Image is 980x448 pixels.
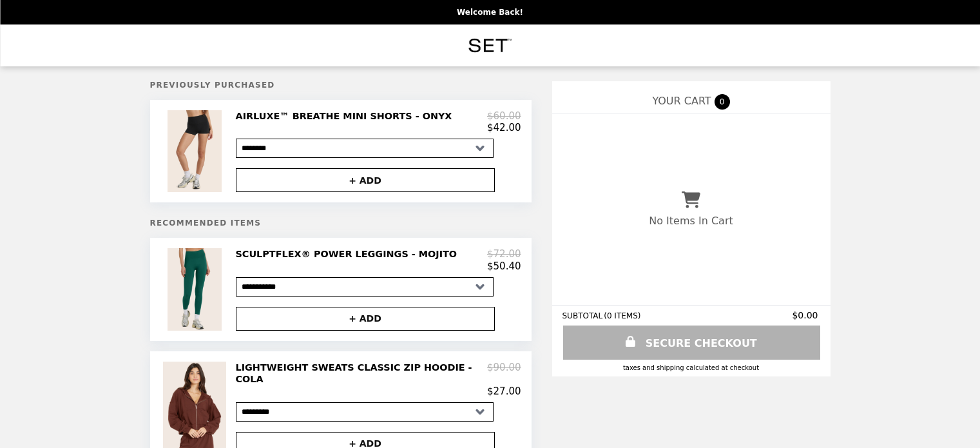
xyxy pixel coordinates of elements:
h2: AIRLUXE™ BREATHE MINI SHORTS - ONYX [236,110,457,122]
span: YOUR CART [652,95,711,107]
select: Select a product variant [236,139,494,158]
h2: SCULPTFLEX® POWER LEGGINGS - MOJITO [236,248,463,260]
p: $60.00 [487,110,521,122]
span: $0.00 [792,310,820,320]
img: AIRLUXE™ BREATHE MINI SHORTS - ONYX [168,110,226,192]
button: + ADD [236,168,495,192]
p: Welcome Back! [457,8,523,17]
span: SUBTOTAL [562,311,604,320]
p: $27.00 [487,385,521,397]
h5: Previously Purchased [150,81,532,90]
img: Brand Logo [462,32,518,59]
select: Select a product variant [236,277,494,297]
p: No Items In Cart [649,215,733,227]
p: $42.00 [487,122,521,133]
p: $90.00 [487,362,521,385]
h2: LIGHTWEIGHT SWEATS CLASSIC ZIP HOODIE - COLA [236,362,488,385]
button: + ADD [236,307,495,331]
img: SCULPTFLEX® POWER LEGGINGS - MOJITO [168,248,226,330]
h5: Recommended Items [150,219,532,228]
select: Select a product variant [236,402,494,422]
p: $50.40 [487,260,521,272]
span: 0 [715,94,730,110]
div: Taxes and Shipping calculated at checkout [562,364,820,371]
span: ( 0 ITEMS ) [604,311,640,320]
p: $72.00 [487,248,521,260]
